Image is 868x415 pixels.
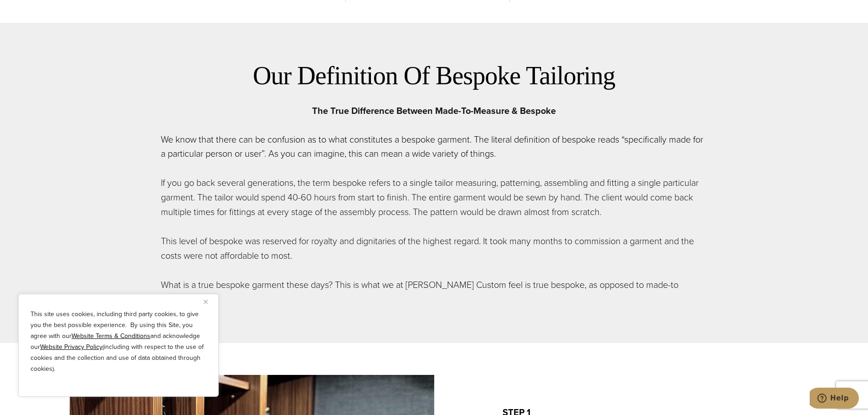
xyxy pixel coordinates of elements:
a: Website Terms & Conditions [72,331,150,341]
button: Close [204,296,215,307]
p: We know that there can be confusion as to what constitutes a bespoke garment. The literal definit... [161,133,708,161]
iframe: Opens a widget where you can chat to one of our agents [810,388,859,410]
a: Website Privacy Policy [40,342,103,352]
p: This level of bespoke was reserved for royalty and dignitaries of the highest regard. It took man... [161,234,708,263]
p: What is a true bespoke garment these days? This is what we at [PERSON_NAME] Custom feel is true b... [161,277,708,307]
img: Close [204,300,208,304]
h2: Our Definition Of Bespoke Tailoring [161,59,708,92]
p: This site uses cookies, including third party cookies, to give you the best possible experience. ... [31,309,206,374]
p: If you go back several generations, the term bespoke refers to a single tailor measuring, pattern... [161,175,708,219]
strong: The True Difference Between Made-To-Measure & Bespoke [312,104,556,118]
